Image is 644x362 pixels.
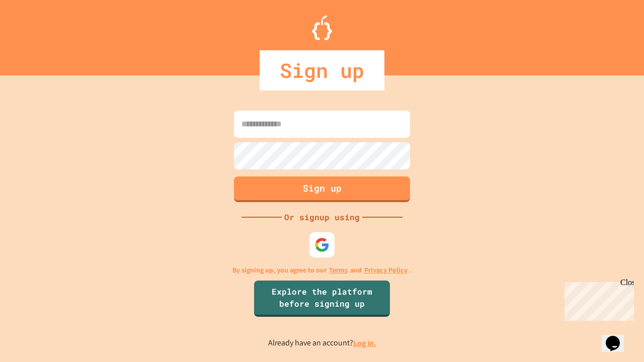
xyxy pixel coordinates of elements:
[234,176,410,202] button: Sign up
[314,237,330,252] img: google-icon.svg
[353,338,376,348] a: Log in.
[4,4,69,64] div: Chat with us now!Close
[364,265,408,276] a: Privacy Policy
[602,322,634,352] iframe: chat widget
[232,265,412,276] p: By signing up, you agree to our and .
[254,281,390,317] a: Explore the platform before signing up
[312,15,332,40] img: Logo.svg
[268,337,376,349] p: Already have an account?
[560,278,634,321] iframe: chat widget
[282,211,362,223] div: Or signup using
[260,50,384,90] div: Sign up
[329,265,348,276] a: Terms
